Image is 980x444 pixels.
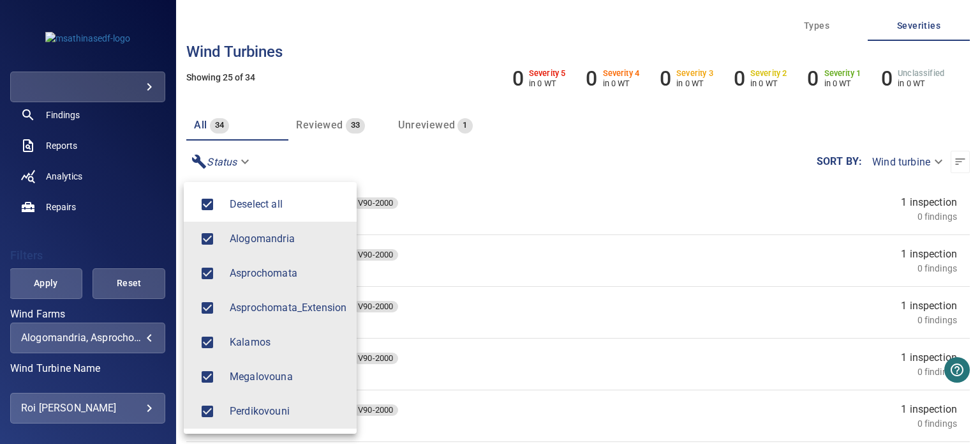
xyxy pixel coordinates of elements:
[194,226,221,252] span: Alogomandria
[194,364,221,390] span: Megalovouna
[230,335,346,350] div: Wind Farms Kalamos
[230,369,346,385] div: Wind Farms Megalovouna
[230,231,346,247] span: Alogomandria
[194,329,221,356] span: Kalamos
[230,266,346,281] div: Wind Farms Asprochomata
[230,300,346,316] span: Asprochomata_Extension
[230,300,346,316] div: Wind Farms Asprochomata_Extension
[230,266,346,281] span: Asprochomata
[194,295,221,321] span: Asprochomata_Extension
[230,369,346,385] span: Megalovouna
[230,404,346,419] div: Wind Farms Perdikovouni
[184,182,357,434] ul: Alogomandria, Asprochomata, Asprochomata_Extension, Kalamos, [GEOGRAPHIC_DATA], Perdikovouni
[230,231,346,247] div: Wind Farms Alogomandria
[194,398,221,425] span: Perdikovouni
[230,404,346,419] span: Perdikovouni
[230,197,346,212] span: Deselect all
[194,260,221,287] span: Asprochomata
[230,335,346,350] span: Kalamos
